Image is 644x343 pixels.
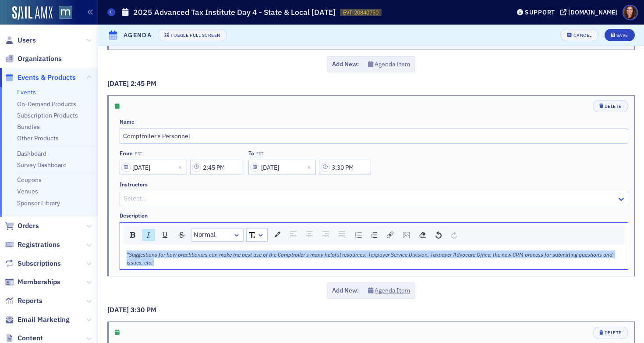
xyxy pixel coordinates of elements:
div: rdw-block-control [190,229,245,242]
a: Email Marketing [5,315,70,325]
button: Close [175,160,187,175]
button: Cancel [560,29,598,41]
span: Orders [18,221,39,231]
span: Users [18,36,36,45]
a: Coupons [17,176,42,184]
a: View Homepage [53,6,72,21]
span: Events & Products [18,73,76,82]
div: From [120,150,133,157]
div: rdw-list-control [350,229,382,242]
span: Add New: [332,286,359,295]
span: EVT-20840750 [343,9,379,16]
div: rdw-dropdown [191,229,244,242]
span: Add New: [332,60,359,69]
div: Cancel [573,33,592,38]
a: Survey Dashboard [17,161,67,169]
div: Undo [432,229,445,241]
span: Normal [194,230,216,240]
div: Support [525,8,555,16]
span: Email Marketing [18,315,70,325]
input: MM/DD/YYYY [120,160,187,175]
div: rdw-editor [127,250,622,267]
div: Instructors [120,181,148,188]
div: Underline [159,229,172,241]
a: Font Size [247,229,267,241]
div: Delete [605,104,622,109]
a: Memberships [5,277,60,287]
div: Remove [416,229,429,241]
div: To [248,150,254,157]
span: EST [256,151,263,157]
div: Name [120,118,134,125]
div: Center [303,229,316,241]
div: Ordered [368,229,380,241]
span: Organizations [18,54,62,64]
div: Italic [142,229,155,241]
div: rdw-link-control [382,229,398,242]
span: Profile [623,5,638,20]
a: Other Products [17,134,59,142]
a: Organizations [5,54,62,64]
a: Registrations [5,240,60,250]
span: 3:30 PM [131,305,156,314]
div: rdw-toolbar [123,226,625,244]
span: Memberships [18,277,60,287]
input: 00:00 AM [190,160,242,175]
a: On-Demand Products [17,100,76,108]
a: Dashboard [17,150,46,157]
div: [DOMAIN_NAME] [568,8,617,16]
div: Link [384,229,396,241]
div: Image [400,229,413,241]
input: MM/DD/YYYY [248,160,316,175]
div: Justify [336,229,348,241]
a: Reports [5,296,42,306]
div: Toggle Full Screen [170,33,220,38]
div: rdw-font-size-control [245,229,269,242]
span: Subscriptions [18,259,61,268]
div: Save [616,33,628,38]
input: 00:00 AM [319,160,371,175]
span: [DATE] [107,79,131,88]
div: Strikethrough [175,229,188,241]
div: rdw-color-picker [269,229,285,242]
a: Events [17,88,36,96]
a: Bundles [17,123,40,131]
button: Close [304,160,316,175]
button: Delete [593,327,628,339]
a: Block Type [191,229,243,241]
h1: 2025 Advanced Tax Institute Day 4 - State & Local [DATE] [133,7,336,18]
div: Delete [605,330,622,335]
a: Events & Products [5,73,76,82]
a: Subscription Products [17,111,78,119]
div: rdw-textalign-control [285,229,350,242]
div: rdw-history-control [431,229,462,242]
div: Bold [127,229,138,241]
img: SailAMX [12,6,53,20]
h4: Agenda [124,31,152,40]
div: Redo [448,229,460,241]
div: rdw-image-control [398,229,414,242]
div: rdw-inline-control [125,229,190,242]
span: Reports [18,296,42,306]
div: Unordered [352,229,365,241]
button: Save [605,29,635,41]
span: 2:45 PM [131,79,156,88]
span: "Suggestions for how practitioners can make the best use of the Comptroller's many helpful resour... [127,251,614,266]
button: [DOMAIN_NAME] [560,9,620,15]
a: Sponsor Library [17,199,60,207]
a: Orders [5,221,39,231]
a: Subscriptions [5,259,61,268]
a: Users [5,36,36,45]
img: SailAMX [59,6,72,19]
a: Content [5,333,43,343]
div: Left [287,229,300,241]
div: Right [319,229,332,241]
span: Registrations [18,240,60,250]
a: Venues [17,187,38,195]
button: Delete [593,100,628,112]
span: [DATE] [107,305,131,314]
div: rdw-dropdown [246,229,268,242]
button: Agenda Item [368,286,410,295]
span: Content [18,333,43,343]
